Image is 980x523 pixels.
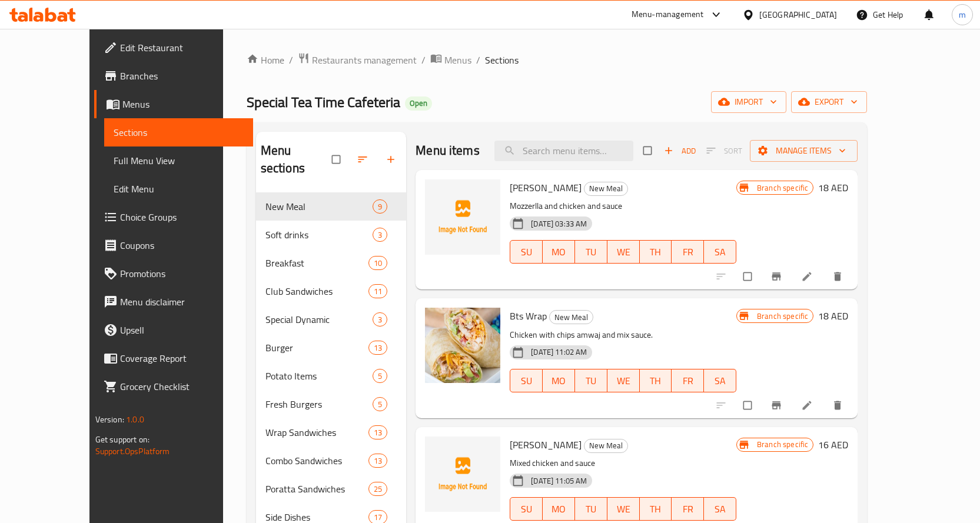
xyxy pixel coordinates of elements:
button: TU [575,240,607,264]
span: Upsell [120,323,244,337]
h2: Menu sections [261,142,333,177]
span: Burger [265,341,368,355]
li: / [289,53,293,67]
span: Potato Items [265,369,373,383]
span: 9 [373,201,387,212]
span: SU [515,501,538,518]
span: Sections [485,53,519,67]
button: WE [607,497,640,521]
span: New Meal [584,439,627,452]
div: items [368,341,387,355]
span: Branch specific [752,439,813,450]
span: 5 [373,371,387,382]
button: MO [543,369,575,392]
span: FR [676,501,699,518]
span: Poratta Sandwiches [265,482,368,496]
span: Branch specific [752,182,813,194]
span: Menus [122,97,244,111]
div: New Meal [584,182,628,196]
div: New Meal9 [256,192,407,221]
span: Menu disclaimer [120,295,244,309]
div: items [368,284,387,298]
a: Menus [430,52,471,68]
a: Menu disclaimer [94,288,253,316]
h2: Menu items [416,142,480,159]
div: Club Sandwiches11 [256,277,407,305]
div: Fresh Burgers5 [256,390,407,418]
a: Edit menu item [801,399,815,411]
span: Branch specific [752,311,813,322]
span: Promotions [120,267,244,281]
div: Menu-management [632,8,704,22]
span: export [800,95,858,109]
span: TU [580,244,603,261]
span: TH [645,244,667,261]
div: Soft drinks3 [256,221,407,249]
span: Combo Sandwiches [265,454,368,468]
span: New Meal [265,199,373,214]
div: Wrap Sandwiches13 [256,418,407,447]
button: MO [543,240,575,264]
span: Breakfast [265,256,368,270]
div: [GEOGRAPHIC_DATA] [759,8,837,21]
span: WE [612,372,635,389]
span: Full Menu View [114,154,244,168]
div: Potato Items5 [256,362,407,390]
button: SU [510,497,543,521]
div: Poratta Sandwiches25 [256,475,407,503]
button: WE [607,240,640,264]
button: Branch-specific-item [763,392,792,418]
a: Branches [94,62,253,90]
span: Get support on: [95,432,150,447]
span: SA [709,372,732,389]
div: items [368,454,387,468]
span: SA [709,501,732,518]
div: items [368,256,387,270]
span: 13 [369,455,387,467]
span: Wrap Sandwiches [265,425,368,439]
p: Mozzerlla and chicken and sauce [510,199,736,214]
span: Fresh Burgers [265,397,373,411]
span: 1.0.0 [126,412,144,427]
button: TH [640,497,672,521]
span: Select all sections [325,148,350,171]
button: TU [575,497,607,521]
div: items [373,312,387,327]
span: TH [645,501,667,518]
button: SU [510,369,543,392]
li: / [476,53,480,67]
button: Branch-specific-item [763,264,792,289]
button: SA [704,497,736,521]
div: Soft drinks [265,228,373,242]
span: Add item [661,142,699,160]
button: TH [640,240,672,264]
h6: 16 AED [818,437,848,453]
div: Club Sandwiches [265,284,368,298]
a: Edit menu item [801,271,815,282]
span: New Meal [584,182,627,195]
span: SU [515,372,538,389]
a: Coverage Report [94,344,253,372]
button: MO [543,497,575,521]
div: Open [405,96,432,111]
span: [DATE] 11:05 AM [526,475,592,487]
div: Combo Sandwiches13 [256,447,407,475]
span: Add [664,144,696,158]
a: Support.OpsPlatform [95,444,170,459]
span: import [720,95,777,109]
span: Select to update [736,394,761,417]
span: Grocery Checklist [120,379,244,394]
span: 5 [373,399,387,410]
span: MO [547,372,570,389]
button: Manage items [750,140,858,162]
span: MO [547,501,570,518]
span: 13 [369,342,387,354]
img: Abu Mussllam [425,179,500,255]
span: TU [580,372,603,389]
span: FR [676,244,699,261]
